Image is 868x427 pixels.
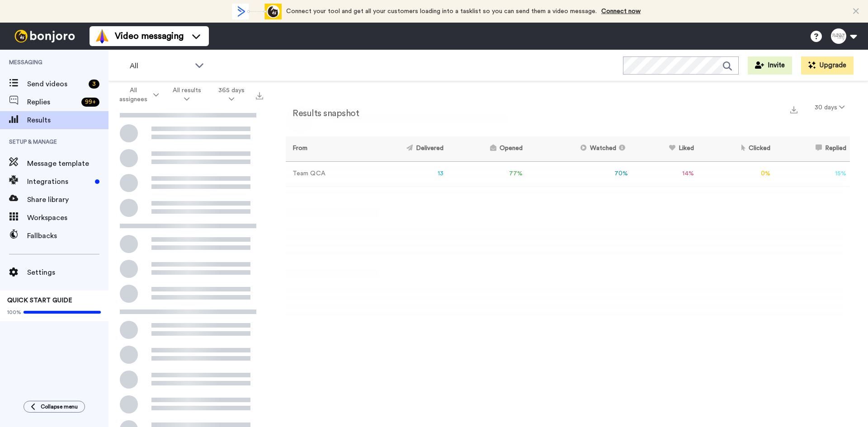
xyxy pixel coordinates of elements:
[632,136,698,161] th: Liked
[210,82,253,108] button: 365 days
[447,161,526,186] td: 77 %
[256,92,263,99] img: export.svg
[774,136,850,161] th: Replied
[774,161,850,186] td: 15 %
[360,136,447,161] th: Delivered
[790,106,797,113] img: export.svg
[11,30,79,42] img: bj-logo-header-white.svg
[809,99,850,116] button: 30 days
[116,86,151,104] span: All assignees
[24,401,85,413] button: Collapse menu
[95,29,109,43] img: vm-color.svg
[41,403,78,410] span: Collapse menu
[601,8,641,14] a: Connect now
[748,56,792,75] button: Invite
[232,4,282,19] div: animation
[164,82,210,108] button: All results
[698,161,774,186] td: 0 %
[447,136,526,161] th: Opened
[286,108,359,118] h2: Results snapshot
[632,161,698,186] td: 14 %
[115,30,184,42] span: Video messaging
[27,158,108,169] span: Message template
[698,136,774,161] th: Clicked
[526,161,632,186] td: 70 %
[130,61,190,71] span: All
[27,79,85,89] span: Send videos
[286,161,360,186] td: Team QCA
[27,194,108,205] span: Share library
[110,82,164,108] button: All assignees
[526,136,632,161] th: Watched
[27,230,108,241] span: Fallbacks
[788,103,800,116] button: Export a summary of each team member’s results that match this filter now.
[286,8,597,14] span: Connect your tool and get all your customers loading into a tasklist so you can send them a video...
[360,161,447,186] td: 13
[27,176,91,187] span: Integrations
[286,136,360,161] th: From
[253,88,266,102] button: Export all results that match these filters now.
[27,115,108,126] span: Results
[27,97,78,108] span: Replies
[27,267,108,278] span: Settings
[7,297,72,304] span: QUICK START GUIDE
[801,56,854,75] button: Upgrade
[7,309,21,316] span: 100%
[81,98,99,107] div: 99 +
[27,212,108,223] span: Workspaces
[89,80,99,89] div: 3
